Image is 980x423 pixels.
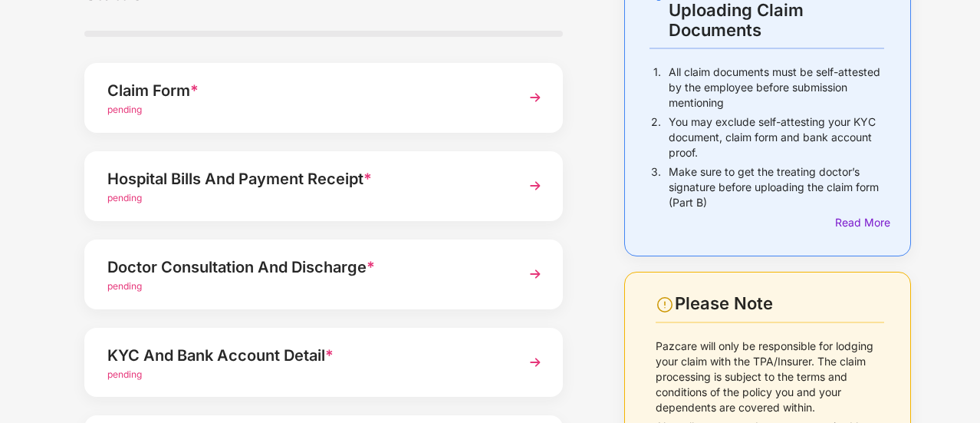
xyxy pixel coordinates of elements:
img: svg+xml;base64,PHN2ZyBpZD0iTmV4dCIgeG1sbnM9Imh0dHA6Ly93d3cudzMub3JnLzIwMDAvc3ZnIiB3aWR0aD0iMzYiIG... [521,349,549,376]
span: pending [107,280,142,292]
img: svg+xml;base64,PHN2ZyBpZD0iTmV4dCIgeG1sbnM9Imh0dHA6Ly93d3cudzMub3JnLzIwMDAvc3ZnIiB3aWR0aD0iMzYiIG... [521,172,549,200]
img: svg+xml;base64,PHN2ZyBpZD0iTmV4dCIgeG1sbnM9Imh0dHA6Ly93d3cudzMub3JnLzIwMDAvc3ZnIiB3aWR0aD0iMzYiIG... [521,260,549,288]
div: Read More [835,214,884,231]
div: Doctor Consultation And Discharge [107,255,504,279]
img: svg+xml;base64,PHN2ZyBpZD0iV2FybmluZ18tXzI0eDI0IiBkYXRhLW5hbWU9Ildhcm5pbmcgLSAyNHgyNCIgeG1sbnM9Im... [656,296,674,314]
div: Hospital Bills And Payment Receipt [107,167,504,191]
p: Pazcare will only be responsible for lodging your claim with the TPA/Insurer. The claim processin... [656,339,884,415]
span: pending [107,368,142,380]
span: pending [107,104,142,115]
div: KYC And Bank Account Detail [107,343,504,368]
p: 3. [651,164,661,210]
img: svg+xml;base64,PHN2ZyBpZD0iTmV4dCIgeG1sbnM9Imh0dHA6Ly93d3cudzMub3JnLzIwMDAvc3ZnIiB3aWR0aD0iMzYiIG... [521,84,549,111]
p: Make sure to get the treating doctor’s signature before uploading the claim form (Part B) [669,164,884,210]
div: Please Note [675,293,884,314]
p: All claim documents must be self-attested by the employee before submission mentioning [669,64,884,111]
div: Claim Form [107,78,504,103]
p: You may exclude self-attesting your KYC document, claim form and bank account proof. [669,114,884,160]
p: 2. [651,114,661,160]
span: pending [107,192,142,203]
p: 1. [653,64,661,111]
